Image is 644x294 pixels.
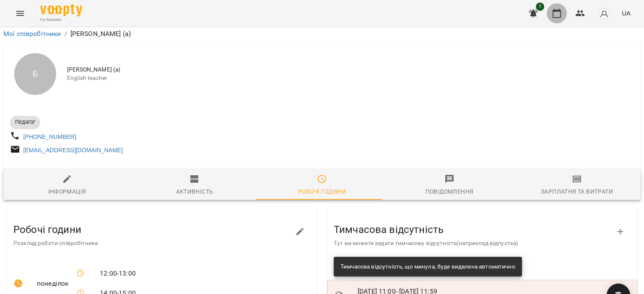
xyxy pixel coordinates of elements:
[40,4,82,16] img: Voopty Logo
[13,224,297,235] h3: Робочі години
[10,3,30,23] button: Menu
[13,239,297,248] p: Розклад роботи співробітника
[23,133,76,140] a: [PHONE_NUMBER]
[334,224,617,235] h3: Тимчасова відсутність
[23,147,123,153] a: [EMAIL_ADDRESS][DOMAIN_NAME]
[65,29,67,39] li: /
[541,187,613,197] div: Зарплатня та Витрати
[40,17,82,23] span: For Business
[340,259,515,274] div: Тимчасова відсутність, що минула, буде видалена автоматично
[100,268,136,279] span: 12:00 - 13:00
[37,279,63,289] span: понеділок
[10,118,40,126] span: Педагог
[48,187,86,197] div: Інформація
[622,9,631,18] span: UA
[67,66,634,74] span: [PERSON_NAME] (а)
[598,8,610,19] img: avatar_s.png
[298,187,346,197] div: Робочі години
[3,29,641,39] nav: breadcrumb
[426,187,474,197] div: Повідомлення
[176,187,213,197] div: Активність
[67,74,634,82] span: English teacher
[334,239,617,248] p: Тут ви можете задати тимчасову відсутність(наприклад відпустка)
[536,3,544,11] span: 1
[70,29,131,39] p: [PERSON_NAME] (а)
[618,5,634,21] button: UA
[14,53,56,95] div: Б
[3,30,61,38] a: Мої співробітники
